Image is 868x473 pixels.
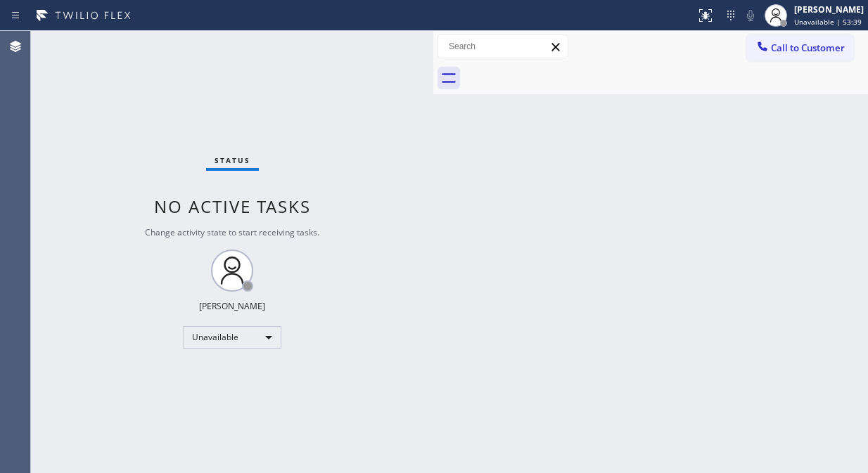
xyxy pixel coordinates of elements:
input: Search [438,35,568,58]
span: Change activity state to start receiving tasks. [145,226,319,238]
span: Status [215,155,250,165]
button: Mute [741,6,760,25]
div: Unavailable [183,326,281,349]
span: Call to Customer [771,41,845,54]
div: [PERSON_NAME] [199,300,265,312]
button: Call to Customer [746,34,854,61]
span: No active tasks [154,195,311,218]
div: [PERSON_NAME] [794,4,864,15]
span: Unavailable | 53:39 [794,17,862,27]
